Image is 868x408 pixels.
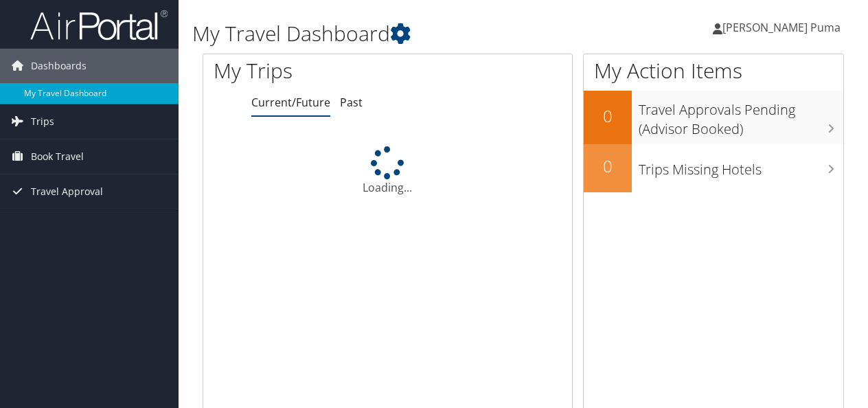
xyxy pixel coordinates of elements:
span: Trips [31,104,54,139]
span: [PERSON_NAME] Puma [722,20,841,35]
h1: My Travel Dashboard [192,19,634,48]
h3: Trips Missing Hotels [639,153,843,179]
h1: My Action Items [584,56,843,85]
div: Loading... [203,146,572,196]
span: Dashboards [31,49,87,83]
h1: My Trips [214,56,408,85]
a: [PERSON_NAME] Puma [713,7,854,48]
img: airportal-logo.png [30,9,168,41]
h2: 0 [584,104,632,128]
a: Current/Future [251,95,330,110]
a: 0Travel Approvals Pending (Advisor Booked) [584,91,843,144]
h2: 0 [584,155,632,178]
span: Travel Approval [31,174,103,209]
h3: Travel Approvals Pending (Advisor Booked) [639,93,843,139]
span: Book Travel [31,139,84,174]
a: Past [340,95,363,110]
a: 0Trips Missing Hotels [584,144,843,192]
